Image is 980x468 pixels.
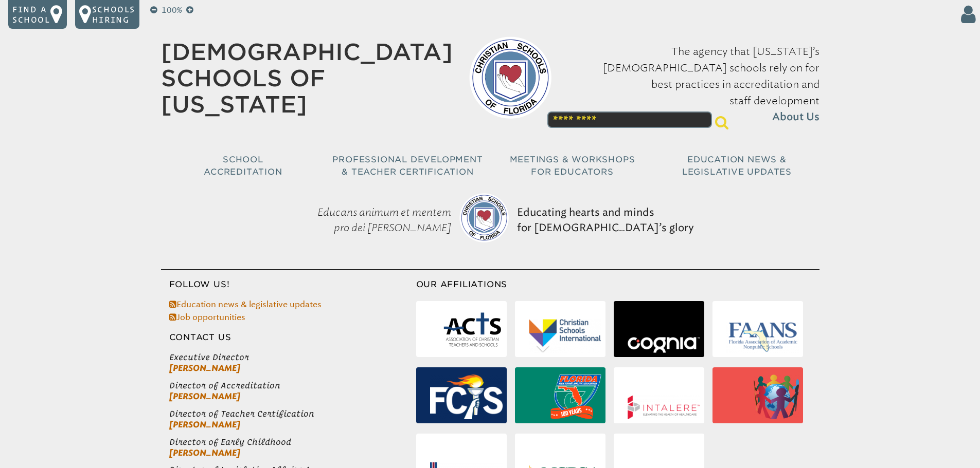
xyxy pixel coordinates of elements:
[529,319,601,353] img: Christian Schools International
[628,396,700,419] img: Intalere
[169,312,245,322] a: Job opportunities
[459,193,509,242] img: csf-logo-web-colors.png
[772,109,819,125] span: About Us
[161,278,416,291] h3: Follow Us!
[332,155,483,177] span: Professional Development & Teacher Certification
[169,448,240,458] a: [PERSON_NAME]
[682,155,792,177] span: Education News & Legislative Updates
[430,375,503,419] img: Florida Council of Independent Schools
[628,337,700,353] img: Cognia
[161,39,453,118] a: [DEMOGRAPHIC_DATA] Schools of [US_STATE]
[568,43,819,125] p: The agency that [US_STATE]’s [DEMOGRAPHIC_DATA] schools rely on for best practices in accreditati...
[12,4,50,25] p: Find a school
[92,4,135,25] p: Schools Hiring
[169,391,240,401] a: [PERSON_NAME]
[169,299,322,309] a: Education news & legislative updates
[204,155,282,177] span: School Accreditation
[416,278,819,291] h3: Our Affiliations
[754,375,799,419] img: International Alliance for School Accreditation
[159,4,184,16] p: 100%
[169,380,416,391] span: Director of Accreditation
[169,408,416,419] span: Director of Teacher Certification
[442,308,502,353] img: Association of Christian Teachers & Schools
[550,375,601,419] img: Florida High School Athletic Association
[513,179,698,261] p: Educating hearts and minds for [DEMOGRAPHIC_DATA]’s glory
[282,179,455,261] p: Educans animum et mentem pro dei [PERSON_NAME]
[469,36,551,119] img: csf-logo-web-colors.png
[169,437,416,447] span: Director of Early Childhood
[510,155,635,177] span: Meetings & Workshops for Educators
[169,352,416,363] span: Executive Director
[161,331,416,344] h3: Contact Us
[169,363,240,373] a: [PERSON_NAME]
[169,420,240,429] a: [PERSON_NAME]
[726,321,799,352] img: Florida Association of Academic Nonpublic Schools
